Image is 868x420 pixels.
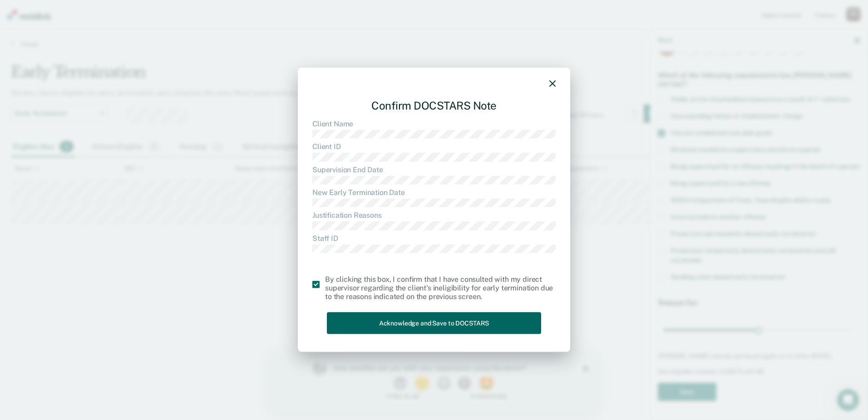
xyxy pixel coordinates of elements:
[312,165,556,174] dt: Supervision End Date
[62,12,271,20] div: How satisfied are you with your experience using Recidiviz?
[325,275,556,301] div: By clicking this box, I confirm that I have consulted with my direct supervisor regarding the cli...
[312,142,556,151] dt: Client ID
[312,92,556,120] div: Confirm DOCSTARS Note
[40,9,54,24] img: Profile image for Kim
[199,41,285,47] div: 5 - Extremely
[312,234,556,242] dt: Staff ID
[142,25,161,38] button: 2
[122,25,138,38] button: 1
[207,25,225,38] button: 5
[312,120,556,128] dt: Client Name
[312,211,556,220] dt: Justification Reasons
[311,14,317,19] div: Close survey
[62,41,148,47] div: 1 - Not at all
[186,25,202,38] button: 4
[165,25,181,38] button: 3
[327,312,541,334] button: Acknowledge and Save to DOCSTARS
[312,188,556,197] dt: New Early Termination Date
